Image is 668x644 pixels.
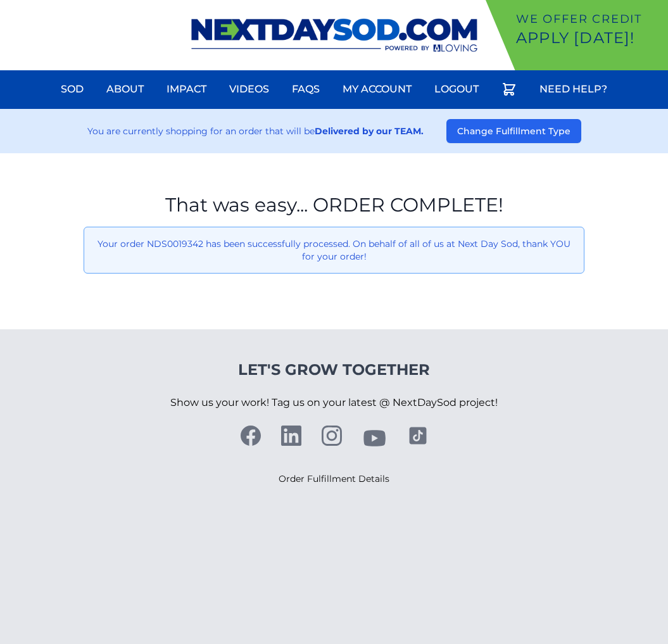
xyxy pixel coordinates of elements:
[170,380,498,426] p: Show us your work! Tag us on your latest @ NextDaySod project!
[516,10,663,28] p: We offer Credit
[279,473,389,484] a: Order Fulfillment Details
[222,74,277,104] a: Videos
[532,74,615,104] a: Need Help?
[84,194,584,217] h1: That was easy... ORDER COMPLETE!
[516,28,663,48] p: Apply [DATE]!
[315,125,424,137] strong: Delivered by our TEAM.
[159,74,214,104] a: Impact
[170,360,498,380] h4: Let's Grow Together
[284,74,327,104] a: FAQs
[94,237,574,263] p: Your order NDS0019342 has been successfully processed. On behalf of all of us at Next Day Sod, th...
[99,74,151,104] a: About
[446,119,581,143] button: Change Fulfillment Type
[427,74,486,104] a: Logout
[335,74,419,104] a: My Account
[53,74,91,104] a: Sod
